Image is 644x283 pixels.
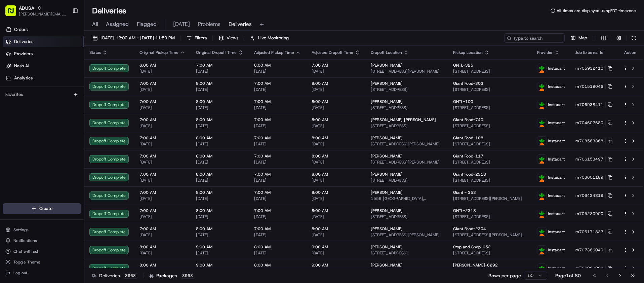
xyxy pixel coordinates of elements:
[371,69,442,74] span: [STREET_ADDRESS][PERSON_NAME]
[557,8,636,13] span: All times are displayed using EDT timezone
[3,89,81,100] div: Favorites
[19,5,34,11] span: ADUSA
[312,226,360,232] span: 8:00 AM
[254,63,301,68] span: 6:00 AM
[139,153,185,159] span: 7:00 AM
[13,227,29,233] span: Settings
[173,20,190,28] span: [DATE]
[312,50,353,55] span: Adjusted Dropoff Time
[139,99,185,104] span: 7:00 AM
[254,160,301,165] span: [DATE]
[371,172,403,177] span: [PERSON_NAME]
[575,211,603,216] span: m705220900
[19,11,67,17] span: [PERSON_NAME][EMAIL_ADDRESS][PERSON_NAME][DOMAIN_NAME]
[453,50,483,55] span: Pickup Location
[453,178,526,183] span: [STREET_ADDRESS]
[196,69,243,74] span: [DATE]
[575,193,612,198] button: m706434819
[453,226,486,232] span: Giant Food-2304
[196,244,243,250] span: 9:00 AM
[575,84,612,89] button: m701519046
[312,232,360,238] span: [DATE]
[196,160,243,165] span: [DATE]
[453,262,498,268] span: [PERSON_NAME]-6292
[3,3,70,19] button: ADUSA[PERSON_NAME][EMAIL_ADDRESS][PERSON_NAME][DOMAIN_NAME]
[548,193,565,198] span: Instacart
[312,172,360,177] span: 8:00 AM
[13,98,51,104] span: Knowledge Base
[453,214,526,219] span: [STREET_ADDRESS]
[3,61,84,71] a: Nash AI
[371,87,442,92] span: [STREET_ADDRESS]
[575,229,603,235] span: m706171827
[196,87,243,92] span: [DATE]
[453,63,473,68] span: GNTL-325
[371,226,403,232] span: [PERSON_NAME]
[371,99,403,104] span: [PERSON_NAME]
[139,190,185,195] span: 7:00 AM
[575,211,612,216] button: m705220900
[371,262,403,268] span: [PERSON_NAME]
[3,48,84,59] a: Providers
[371,178,442,183] span: [STREET_ADDRESS]
[139,105,185,110] span: [DATE]
[123,273,138,279] div: 3968
[575,50,603,55] span: Job External Id
[537,118,546,127] img: profile_instacart_ahold_partner.png
[575,66,603,71] span: m705932410
[312,250,360,256] span: [DATE]
[575,193,603,198] span: m706434819
[453,190,476,195] span: Giant - 353
[371,244,403,250] span: [PERSON_NAME]
[39,206,52,212] span: Create
[371,81,403,86] span: [PERSON_NAME]
[371,160,442,165] span: [STREET_ADDRESS][PERSON_NAME]
[537,137,546,145] img: profile_instacart_ahold_partner.png
[537,246,546,254] img: profile_instacart_ahold_partner.png
[575,175,603,180] span: m703601189
[537,100,546,109] img: profile_instacart_ahold_partner.png
[196,250,243,256] span: [DATE]
[453,81,483,86] span: Giant Food-303
[371,105,442,110] span: [STREET_ADDRESS]
[371,250,442,256] span: [STREET_ADDRESS]
[312,214,360,219] span: [DATE]
[139,244,185,250] span: 8:00 AM
[254,178,301,183] span: [DATE]
[453,196,526,201] span: [STREET_ADDRESS][PERSON_NAME]
[555,272,581,279] div: Page 1 of 80
[504,33,565,43] input: Type to search
[196,232,243,238] span: [DATE]
[575,138,603,144] span: m708563868
[312,135,360,141] span: 8:00 AM
[537,173,546,182] img: profile_instacart_ahold_partner.png
[453,160,526,165] span: [STREET_ADDRESS]
[139,226,185,232] span: 7:00 AM
[196,141,243,147] span: [DATE]
[537,264,546,273] img: profile_instacart_ahold_partner.png
[196,208,243,213] span: 8:00 AM
[312,178,360,183] span: [DATE]
[14,75,33,81] span: Analytics
[100,35,175,41] span: [DATE] 12:00 AM - [DATE] 11:59 PM
[196,105,243,110] span: [DATE]
[196,81,243,86] span: 8:00 AM
[254,232,301,238] span: [DATE]
[89,50,101,55] span: Status
[453,69,526,74] span: [STREET_ADDRESS]
[371,50,402,55] span: Dropoff Location
[23,71,85,76] div: We're available if you need us!
[254,226,301,232] span: 7:00 AM
[64,98,108,104] span: API Documentation
[254,123,301,129] span: [DATE]
[14,63,29,69] span: Nash AI
[196,214,243,219] span: [DATE]
[575,138,612,144] button: m708563868
[139,178,185,183] span: [DATE]
[139,117,185,122] span: 7:00 AM
[196,153,243,159] span: 8:00 AM
[371,117,436,122] span: [PERSON_NAME] [PERSON_NAME]
[575,247,603,253] span: m707366049
[578,35,587,41] span: Map
[371,214,442,219] span: [STREET_ADDRESS]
